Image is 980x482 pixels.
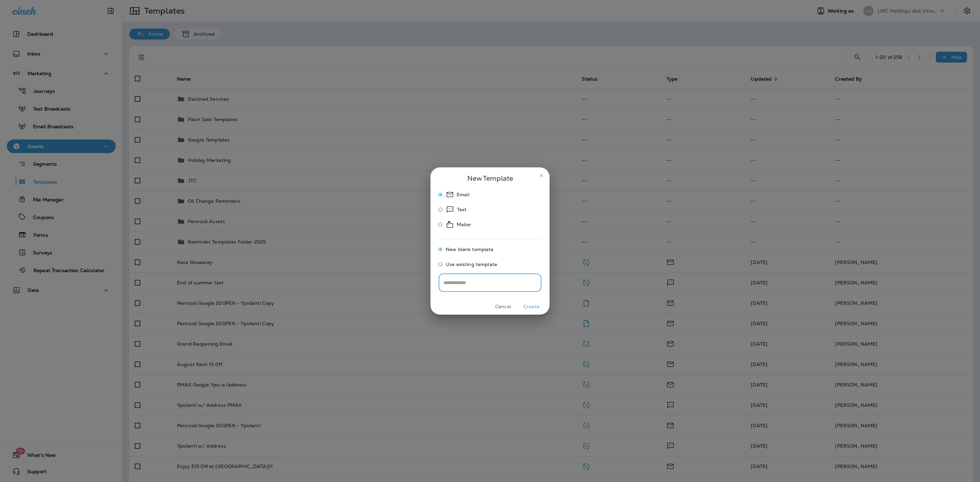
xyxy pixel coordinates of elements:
[490,301,516,312] button: Cancel
[467,173,513,184] span: New Template
[519,301,544,312] button: Create
[457,220,471,229] p: Mailer
[446,262,497,267] span: Use existing template
[457,205,467,214] p: Text
[457,190,470,199] p: Email
[536,170,547,181] button: close
[446,247,494,252] span: New blank template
